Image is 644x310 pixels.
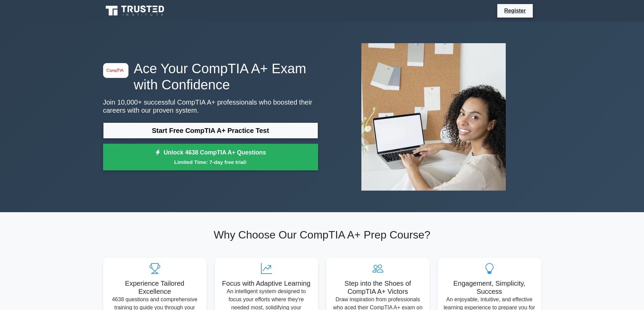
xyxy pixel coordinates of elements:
h5: Engagement, Simplicity, Success [443,279,536,295]
h2: Why Choose Our CompTIA A+ Prep Course? [103,228,541,241]
a: Register [500,6,530,15]
h5: Focus with Adaptive Learning [220,279,313,287]
p: Join 10,000+ successful CompTIA A+ professionals who boosted their careers with our proven system. [103,98,318,114]
h5: Step into the Shoes of CompTIA A+ Victors [332,279,424,295]
a: Start Free CompTIA A+ Practice Test [103,122,318,139]
h1: Ace Your CompTIA A+ Exam with Confidence [103,60,318,93]
a: Unlock 4638 CompTIA A+ QuestionsLimited Time: 7-day free trial! [103,144,318,171]
small: Limited Time: 7-day free trial! [112,158,310,166]
h5: Experience Tailored Excellence [109,279,201,295]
